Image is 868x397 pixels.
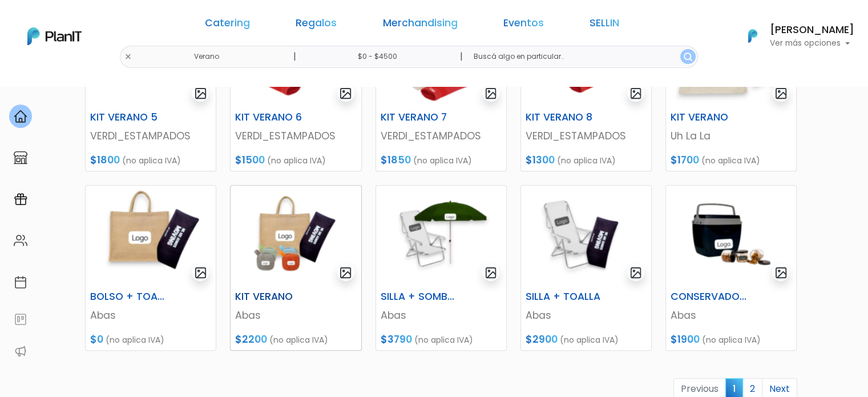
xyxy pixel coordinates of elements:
[521,186,651,286] img: thumb_Captura_de_pantalla_2025-09-15_124154.png
[374,291,464,303] h6: SILLA + SOMBRILLA
[205,18,250,32] a: Catering
[664,291,754,303] h6: CONSERVADORA + PICADA
[231,186,361,286] img: thumb_Captura_de_pantalla_2025-09-15_123031.png
[413,155,472,166] span: (no aplica IVA)
[296,18,337,32] a: Regalos
[733,21,854,51] button: PlanIt Logo [PERSON_NAME] Ver más opciones
[381,308,502,323] p: Abas
[14,312,27,326] img: feedback-78b5a0c8f98aac82b08bfc38622c3050aee476f2c9584af64705fc4e61158814.svg
[376,185,507,351] a: gallery-light SILLA + SOMBRILLA Abas $3790 (no aplica IVA)
[671,308,792,323] p: Abas
[90,153,120,167] span: $1800
[520,6,652,171] a: gallery-light KIT VERANO 8 VERDI_ESTAMPADOS $1300 (no aplica IVA)
[85,6,216,171] a: gallery-light KIT VERANO 5 VERDI_ESTAMPADOS $1800 (no aplica IVA)
[230,6,361,171] a: gallery-light KIT VERANO 6 VERDI_ESTAMPADOS $1500 (no aplica IVA)
[526,332,558,346] span: $2900
[526,308,647,323] p: Abas
[381,332,412,346] span: $3790
[770,25,854,35] h6: [PERSON_NAME]
[339,87,352,100] img: gallery-light
[770,39,854,47] p: Ver más opciones
[382,18,457,32] a: Merchandising
[228,291,318,303] h6: KIT VERANO
[485,266,498,279] img: gallery-light
[526,129,647,143] p: VERDI_ESTAMPADOS
[14,344,27,358] img: partners-52edf745621dab592f3b2c58e3bca9d71375a7ef29c3b500c9f145b62cc070d4.svg
[664,111,754,123] h6: KIT VERANO
[671,129,792,143] p: Uh La La
[293,50,296,63] p: |
[27,27,82,45] img: PlanIt Logo
[235,153,265,167] span: $1500
[414,334,473,346] span: (no aplica IVA)
[376,6,507,171] a: gallery-light KIT VERANO 7 VERDI_ESTAMPADOS $1850 (no aplica IVA)
[774,87,788,100] img: gallery-light
[59,11,164,33] div: ¿Necesitás ayuda?
[83,291,173,303] h6: BOLSO + TOALLA
[14,193,27,206] img: campaigns-02234683943229c281be62815700db0a1741e53638e28bf9629b52c665b00959.svg
[519,111,609,123] h6: KIT VERANO 8
[519,291,609,303] h6: SILLA + TOALLA
[124,53,132,61] img: close-6986928ebcb1d6c9903e3b54e860dbc4d054630f23adef3a32610726dff6a82b.svg
[90,332,103,346] span: $0
[376,186,506,286] img: thumb_Captura_de_pantalla_2025-09-15_123502.png
[526,153,555,167] span: $1300
[90,308,211,323] p: Abas
[235,332,267,346] span: $2200
[503,18,544,32] a: Eventos
[339,266,352,279] img: gallery-light
[14,110,27,123] img: home-e721727adea9d79c4d83392d1f703f7f8bce08238fde08b1acbfd93340b81755.svg
[684,53,692,61] img: search_button-432b6d5273f82d61273b3651a40e1bd1b912527efae98b1b7a1b2c0702e16a8d.svg
[14,151,27,165] img: marketplace-4ceaa7011d94191e9ded77b95e3339b90024bf715f7c57f8cf31f2d8c509eaba.svg
[671,153,699,167] span: $1700
[83,111,173,123] h6: KIT VERANO 5
[774,266,788,279] img: gallery-light
[90,129,211,143] p: VERDI_ESTAMPADOS
[666,186,796,286] img: thumb_Captura_de_pantalla_2025-09-15_133136.png
[194,87,207,100] img: gallery-light
[228,111,318,123] h6: KIT VERANO 6
[671,332,700,346] span: $1900
[459,50,462,63] p: |
[269,334,328,346] span: (no aplica IVA)
[14,234,27,247] img: people-662611757002400ad9ed0e3c099ab2801c6687ba6c219adb57efc949bc21e19d.svg
[629,266,643,279] img: gallery-light
[86,186,216,286] img: thumb_Captura_de_pantalla_2025-09-15_104901.png
[85,185,216,351] a: gallery-light BOLSO + TOALLA Abas $0 (no aplica IVA)
[374,111,464,123] h6: KIT VERANO 7
[485,87,498,100] img: gallery-light
[267,155,326,166] span: (no aplica IVA)
[464,46,697,68] input: Buscá algo en particular..
[702,334,761,346] span: (no aplica IVA)
[14,275,27,289] img: calendar-87d922413cdce8b2cf7b7f5f62616a5cf9e4887200fb71536465627b3292af00.svg
[235,308,356,323] p: Abas
[381,153,411,167] span: $1850
[230,185,361,351] a: gallery-light KIT VERANO Abas $2200 (no aplica IVA)
[235,129,356,143] p: VERDI_ESTAMPADOS
[106,334,164,346] span: (no aplica IVA)
[560,334,619,346] span: (no aplica IVA)
[665,6,797,171] a: gallery-light KIT VERANO Uh La La $1700 (no aplica IVA)
[665,185,797,351] a: gallery-light CONSERVADORA + PICADA Abas $1900 (no aplica IVA)
[701,155,760,166] span: (no aplica IVA)
[194,266,207,279] img: gallery-light
[629,87,643,100] img: gallery-light
[740,23,765,49] img: PlanIt Logo
[381,129,502,143] p: VERDI_ESTAMPADOS
[520,185,652,351] a: gallery-light SILLA + TOALLA Abas $2900 (no aplica IVA)
[122,155,181,166] span: (no aplica IVA)
[557,155,616,166] span: (no aplica IVA)
[590,18,619,32] a: SELLIN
